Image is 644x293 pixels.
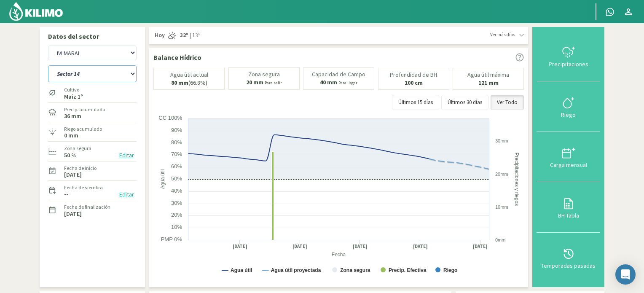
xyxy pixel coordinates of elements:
[539,263,598,269] div: Temporadas pasadas
[171,139,182,145] text: 80%
[443,267,457,273] text: Riego
[64,164,97,172] label: Fecha de inicio
[338,80,357,86] small: Para llegar
[467,72,509,78] p: Agua útil máxima
[171,224,182,230] text: 10%
[64,203,110,211] label: Fecha de finalización
[158,115,182,121] text: CC 100%
[117,190,137,199] button: Editar
[171,212,182,218] text: 20%
[171,127,182,133] text: 90%
[48,31,137,41] p: Datos del sector
[171,200,182,206] text: 30%
[153,31,165,40] span: Hoy
[64,172,82,177] label: [DATE]
[117,151,137,160] button: Editar
[495,204,508,210] text: 10mm
[231,267,252,273] text: Agua útil
[64,125,102,133] label: Riego acumulado
[473,243,488,250] text: [DATE]
[615,264,636,285] div: Open Intercom Messenger
[537,233,600,283] button: Temporadas pasadas
[539,112,598,118] div: Riego
[64,153,77,158] label: 50 %
[171,163,182,169] text: 60%
[171,188,182,194] text: 40%
[340,267,370,273] text: Zona segura
[248,71,280,78] p: Zona segura
[64,106,105,113] label: Precip. acumulada
[265,80,282,86] small: Para salir
[292,243,307,250] text: [DATE]
[161,236,182,242] text: PMP 0%
[320,78,337,86] b: 40 mm
[332,252,346,258] text: Fecha
[8,1,64,22] img: Kilimo
[353,243,368,250] text: [DATE]
[170,72,208,78] p: Agua útil actual
[392,95,439,110] button: Últimos 15 días
[64,184,103,191] label: Fecha de siembra
[171,79,188,86] b: 80 mm
[191,31,200,40] span: 13º
[180,31,188,39] strong: 32º
[491,95,524,110] button: Ver Todo
[153,52,201,62] p: Balance Hídrico
[64,86,83,94] label: Cultivo
[312,71,365,78] p: Capacidad de Campo
[271,267,321,273] text: Agua útil proyectada
[390,72,437,78] p: Profundidad de BH
[171,151,182,157] text: 70%
[405,79,423,86] b: 100 cm
[171,175,182,182] text: 50%
[537,31,600,81] button: Precipitaciones
[539,162,598,168] div: Carga mensual
[539,61,598,67] div: Precipitaciones
[64,113,81,119] label: 36 mm
[413,243,428,250] text: [DATE]
[389,267,427,273] text: Precip. Efectiva
[537,132,600,182] button: Carga mensual
[190,31,191,40] span: |
[246,78,263,86] b: 20 mm
[539,212,598,218] div: BH Tabla
[495,138,508,143] text: 30mm
[495,237,505,242] text: 0mm
[233,243,247,250] text: [DATE]
[64,145,91,152] label: Zona segura
[160,169,166,189] text: Agua útil
[537,81,600,132] button: Riego
[478,79,499,86] b: 121 mm
[64,133,78,138] label: 0 mm
[495,172,508,177] text: 20mm
[537,182,600,232] button: BH Tabla
[171,80,207,86] p: (66.8%)
[514,153,520,206] text: Precipitaciones y riegos
[441,95,488,110] button: Últimos 30 días
[64,191,68,197] label: --
[64,94,83,99] label: Maiz 1°
[490,31,515,38] span: Ver más días
[64,211,82,217] label: [DATE]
